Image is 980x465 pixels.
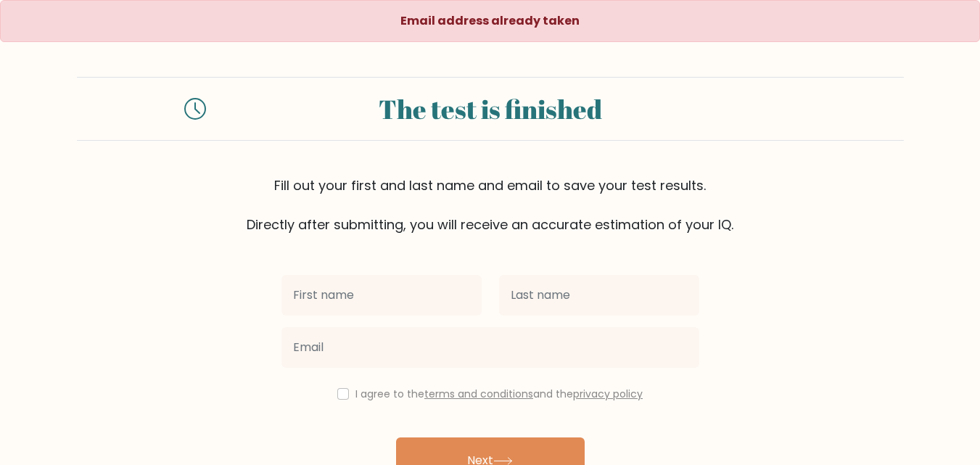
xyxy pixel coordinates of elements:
[355,387,643,401] label: I agree to the and the
[424,387,533,401] a: terms and conditions
[499,275,699,316] input: Last name
[400,12,580,29] strong: Email address already taken
[281,275,482,316] input: First name
[223,89,757,128] div: The test is finished
[77,176,904,234] div: Fill out your first and last name and email to save your test results. Directly after submitting,...
[573,387,643,401] a: privacy policy
[281,327,699,368] input: Email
